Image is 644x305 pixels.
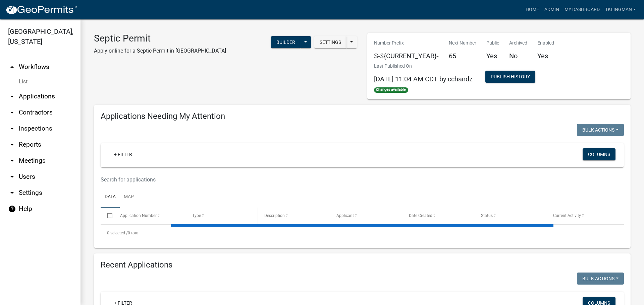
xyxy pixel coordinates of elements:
i: arrow_drop_down [8,189,16,197]
h5: Yes [486,52,499,60]
span: [DATE] 11:04 AM CDT by cchandz [374,75,473,83]
span: Application Number [120,213,157,218]
datatable-header-cell: Current Activity [547,208,619,224]
h5: No [509,52,527,60]
span: Applicant [336,213,354,218]
p: Apply online for a Septic Permit in [GEOGRAPHIC_DATA] [94,47,226,55]
span: Status [481,213,493,218]
button: Builder [271,36,301,48]
h5: S-${CURRENT_YEAR}- [374,52,439,60]
h5: Yes [537,52,554,60]
i: arrow_drop_down [8,125,16,133]
span: 0 selected / [107,231,128,235]
button: Bulk Actions [577,273,624,285]
a: Admin [542,3,562,16]
p: Next Number [449,40,476,47]
h4: Recent Applications [101,260,624,270]
button: Bulk Actions [577,124,624,136]
h5: 65 [449,52,476,60]
p: Archived [509,40,527,47]
span: Type [192,213,201,218]
input: Search for applications [101,173,535,186]
a: Map [120,186,138,208]
a: My Dashboard [562,3,602,16]
i: arrow_drop_down [8,108,16,117]
i: arrow_drop_down [8,92,16,100]
a: + Filter [109,148,138,160]
a: tklingman [602,3,639,16]
div: 0 total [101,225,624,241]
wm-modal-confirm: Workflow Publish History [485,75,535,80]
datatable-header-cell: Date Created [402,208,474,224]
datatable-header-cell: Description [258,208,330,224]
h3: Septic Permit [94,33,226,44]
datatable-header-cell: Select [101,208,113,224]
p: Public [486,40,499,47]
i: arrow_drop_down [8,141,16,149]
i: arrow_drop_up [8,63,16,71]
datatable-header-cell: Application Number [113,208,185,224]
datatable-header-cell: Type [186,208,258,224]
p: Number Prefix [374,40,439,47]
h4: Applications Needing My Attention [101,111,624,121]
span: Date Created [409,213,432,218]
i: arrow_drop_down [8,157,16,165]
span: Changes available [374,87,408,93]
datatable-header-cell: Applicant [330,208,402,224]
span: Description [264,213,285,218]
p: Enabled [537,40,554,47]
button: Publish History [485,71,535,83]
span: Current Activity [553,213,581,218]
a: Home [523,3,542,16]
a: Data [101,186,120,208]
datatable-header-cell: Status [475,208,547,224]
i: help [8,205,16,213]
button: Settings [314,36,346,48]
button: Columns [583,148,615,160]
i: arrow_drop_down [8,173,16,181]
p: Last Published On [374,63,473,70]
